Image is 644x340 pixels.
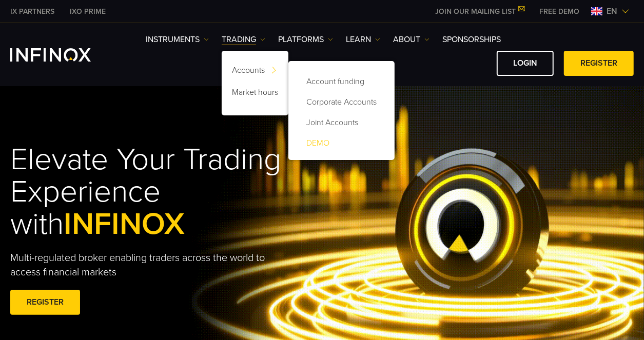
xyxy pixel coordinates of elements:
a: SPONSORSHIPS [442,33,501,46]
a: INFINOX MENU [532,6,587,17]
a: Corporate Accounts [299,92,384,112]
a: LOGIN [497,51,554,76]
a: INFINOX [62,6,113,17]
a: Accounts [222,61,288,83]
a: Instruments [146,33,209,46]
a: Market hours [222,83,288,105]
a: PLATFORMS [278,33,333,46]
a: INFINOX Logo [10,48,115,62]
h1: Elevate Your Trading Experience with [10,144,341,241]
span: INFINOX [64,206,185,243]
a: DEMO [299,133,384,153]
a: ABOUT [393,33,430,46]
a: REGISTER [10,290,80,315]
a: JOIN OUR MAILING LIST [427,7,532,16]
a: TRADING [222,33,265,46]
p: Multi-regulated broker enabling traders across the world to access financial markets [10,251,275,279]
a: INFINOX [3,6,62,17]
a: REGISTER [564,51,634,76]
a: Learn [346,33,380,46]
a: Joint Accounts [299,112,384,133]
a: Account funding [299,71,384,92]
span: en [602,5,621,17]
